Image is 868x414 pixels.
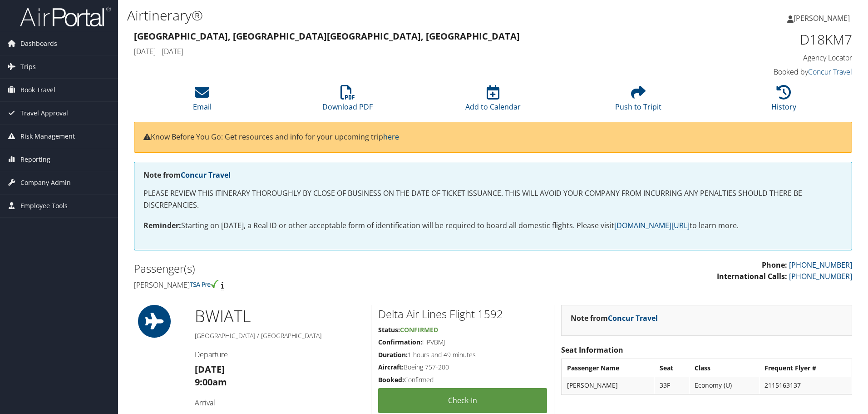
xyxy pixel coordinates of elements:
[787,5,859,32] a: [PERSON_NAME]
[378,375,547,384] h5: Confirmed
[655,360,689,376] th: Seat
[615,90,661,112] a: Push to Tripit
[378,306,547,322] h2: Delta Air Lines Flight 1592
[683,30,852,49] h1: D18KM7
[789,271,852,281] a: [PHONE_NUMBER]
[195,305,364,328] h1: BWI ATL
[20,32,57,55] span: Dashboards
[378,325,400,334] strong: Status:
[562,360,654,376] th: Passenger Name
[134,30,520,42] strong: [GEOGRAPHIC_DATA], [GEOGRAPHIC_DATA] [GEOGRAPHIC_DATA], [GEOGRAPHIC_DATA]
[143,131,843,143] p: Know Before You Go: Get resources and info for your upcoming trip
[378,350,408,359] strong: Duration:
[143,220,843,232] p: Starting on [DATE], a Real ID or other acceptable form of identification will be required to boar...
[134,280,486,290] h4: [PERSON_NAME]
[134,46,669,56] h4: [DATE] - [DATE]
[20,55,36,78] span: Trips
[181,170,231,180] a: Concur Travel
[760,377,851,394] td: 2115163137
[193,90,212,112] a: Email
[561,345,623,355] strong: Seat Information
[195,331,364,340] h5: [GEOGRAPHIC_DATA] / [GEOGRAPHIC_DATA]
[20,148,50,171] span: Reporting
[127,6,615,25] h1: Airtinerary®
[378,363,404,371] strong: Aircraft:
[322,90,373,112] a: Download PDF
[143,188,843,211] p: PLEASE REVIEW THIS ITINERARY THOROUGHLY BY CLOSE OF BUSINESS ON THE DATE OF TICKET ISSUANCE. THIS...
[760,360,851,376] th: Frequent Flyer #
[378,338,547,347] h5: HPVBMJ
[690,360,759,376] th: Class
[655,377,689,394] td: 33F
[762,260,787,270] strong: Phone:
[20,171,71,194] span: Company Admin
[465,90,521,112] a: Add to Calendar
[378,338,422,346] strong: Confirmation:
[378,388,547,413] a: Check-in
[794,13,850,23] span: [PERSON_NAME]
[608,313,658,323] a: Concur Travel
[134,261,486,276] h2: Passenger(s)
[690,377,759,394] td: Economy (U)
[717,271,787,281] strong: International Calls:
[400,325,438,334] span: Confirmed
[20,6,111,27] img: airportal-logo.png
[20,125,75,148] span: Risk Management
[378,375,404,384] strong: Booked:
[683,67,852,77] h4: Booked by
[771,90,796,112] a: History
[789,260,852,270] a: [PHONE_NUMBER]
[195,349,364,359] h4: Departure
[562,377,654,394] td: [PERSON_NAME]
[808,67,852,77] a: Concur Travel
[614,220,690,230] a: [DOMAIN_NAME][URL]
[378,363,547,372] h5: Boeing 757-200
[195,398,364,408] h4: Arrival
[383,132,399,142] a: here
[195,376,227,388] strong: 9:00am
[20,195,68,217] span: Employee Tools
[143,220,181,230] strong: Reminder:
[143,170,231,180] strong: Note from
[190,280,219,288] img: tsa-precheck.png
[571,313,658,323] strong: Note from
[683,53,852,63] h4: Agency Locator
[195,363,225,375] strong: [DATE]
[20,102,68,125] span: Travel Approval
[378,350,547,359] h5: 1 hours and 49 minutes
[20,79,55,101] span: Book Travel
